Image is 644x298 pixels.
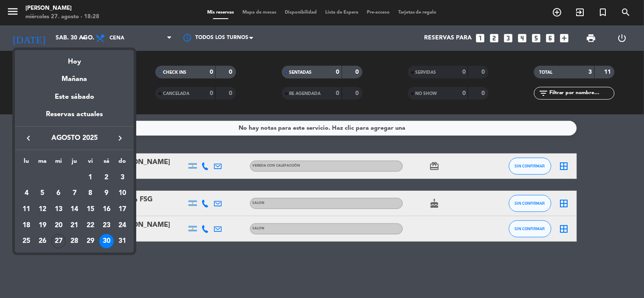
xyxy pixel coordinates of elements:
td: 3 de agosto de 2025 [115,170,131,186]
div: 3 [115,170,130,185]
div: 17 [115,202,130,217]
th: miércoles [51,156,67,170]
div: Reservas actuales [15,109,134,126]
div: 8 [83,186,98,201]
div: Este sábado [15,85,134,109]
th: jueves [67,156,83,170]
td: AGO. [18,170,82,186]
div: 21 [67,218,82,233]
td: 7 de agosto de 2025 [67,185,83,201]
div: 18 [19,218,34,233]
div: 28 [67,234,82,248]
td: 17 de agosto de 2025 [115,201,131,217]
th: viernes [82,156,98,170]
th: martes [34,156,51,170]
td: 12 de agosto de 2025 [34,201,51,217]
div: 12 [35,202,50,217]
th: sábado [98,156,115,170]
td: 31 de agosto de 2025 [115,233,131,249]
td: 29 de agosto de 2025 [82,233,98,249]
div: 26 [35,234,50,248]
td: 26 de agosto de 2025 [34,233,51,249]
div: 30 [99,234,114,248]
i: keyboard_arrow_left [23,133,34,143]
span: agosto 2025 [36,133,112,144]
div: 5 [35,186,50,201]
div: 14 [67,202,82,217]
th: domingo [115,156,131,170]
div: 2 [99,170,114,185]
div: 22 [83,218,98,233]
td: 13 de agosto de 2025 [51,201,67,217]
td: 27 de agosto de 2025 [51,233,67,249]
div: 27 [51,234,66,248]
div: 9 [99,186,114,201]
div: 6 [51,186,66,201]
div: 25 [19,234,34,248]
td: 2 de agosto de 2025 [98,170,115,186]
td: 5 de agosto de 2025 [34,185,51,201]
td: 23 de agosto de 2025 [98,217,115,234]
td: 10 de agosto de 2025 [115,185,131,201]
td: 16 de agosto de 2025 [98,201,115,217]
td: 9 de agosto de 2025 [98,185,115,201]
td: 1 de agosto de 2025 [82,170,98,186]
i: keyboard_arrow_right [115,133,125,143]
div: 19 [35,218,50,233]
td: 25 de agosto de 2025 [18,233,34,249]
div: 13 [51,202,66,217]
td: 24 de agosto de 2025 [115,217,131,234]
td: 4 de agosto de 2025 [18,185,34,201]
div: 7 [67,186,82,201]
div: 31 [115,234,130,248]
div: Hoy [15,50,134,67]
div: 16 [99,202,114,217]
td: 11 de agosto de 2025 [18,201,34,217]
th: lunes [18,156,34,170]
td: 20 de agosto de 2025 [51,217,67,234]
div: Mañana [15,67,134,85]
td: 19 de agosto de 2025 [34,217,51,234]
div: 20 [51,218,66,233]
td: 18 de agosto de 2025 [18,217,34,234]
div: 15 [83,202,98,217]
div: 24 [115,218,130,233]
div: 1 [83,170,98,185]
td: 30 de agosto de 2025 [98,233,115,249]
button: keyboard_arrow_right [112,133,128,144]
div: 23 [99,218,114,233]
td: 6 de agosto de 2025 [51,185,67,201]
div: 11 [19,202,34,217]
td: 14 de agosto de 2025 [67,201,83,217]
td: 22 de agosto de 2025 [82,217,98,234]
td: 21 de agosto de 2025 [67,217,83,234]
div: 10 [115,186,130,201]
div: 29 [83,234,98,248]
div: 4 [19,186,34,201]
td: 15 de agosto de 2025 [82,201,98,217]
button: keyboard_arrow_left [21,133,36,144]
td: 28 de agosto de 2025 [67,233,83,249]
td: 8 de agosto de 2025 [82,185,98,201]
